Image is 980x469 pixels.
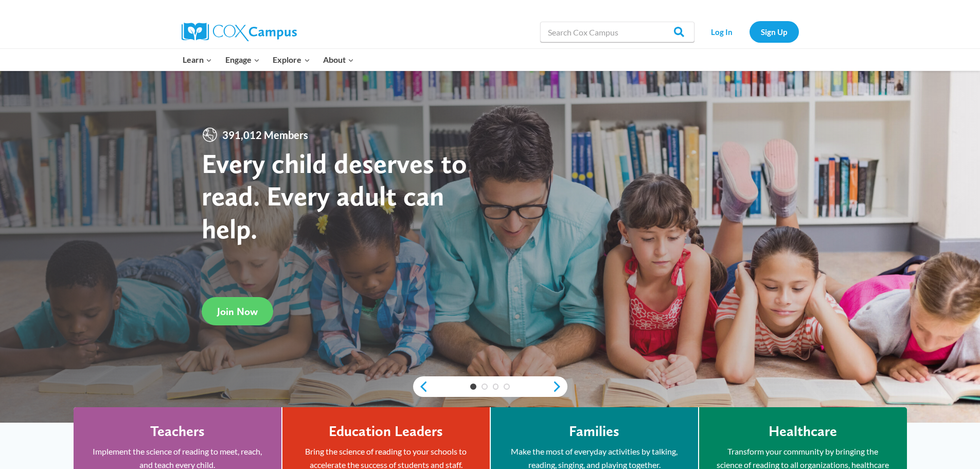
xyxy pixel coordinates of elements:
[176,49,361,71] nav: Primary Navigation
[218,127,312,143] span: 391,012 Members
[413,376,567,397] div: content slider buttons
[493,384,499,390] a: 3
[750,21,799,42] a: Sign Up
[225,53,260,66] span: Engage
[413,380,429,393] a: previous
[273,53,310,66] span: Explore
[700,21,744,42] a: Log In
[150,423,205,440] h4: Teachers
[202,297,273,325] a: Join Now
[569,423,619,440] h4: Families
[323,53,354,66] span: About
[769,423,837,440] h4: Healthcare
[504,384,510,390] a: 4
[183,53,212,66] span: Learn
[482,384,488,390] a: 2
[700,21,799,42] nav: Secondary Navigation
[202,147,467,245] strong: Every child deserves to read. Every adult can help.
[552,380,567,393] a: next
[540,22,694,42] input: Search Cox Campus
[470,384,476,390] a: 1
[182,23,297,41] img: Cox Campus
[329,423,443,440] h4: Education Leaders
[217,305,258,318] span: Join Now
